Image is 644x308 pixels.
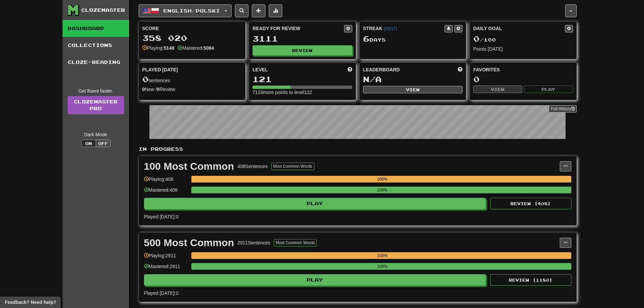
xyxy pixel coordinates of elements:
button: Search sentences [235,4,248,17]
button: Review [253,45,352,55]
div: 7119 more points to level 122 [253,89,352,96]
button: View [363,86,463,93]
div: Score [142,25,242,32]
div: 408 Sentences [237,163,268,170]
span: Open feedback widget [5,299,56,306]
a: Cloze-Reading [63,54,129,71]
div: Mastered: 408 [144,187,188,198]
div: sentences [142,75,242,84]
div: Ready for Review [253,25,344,32]
button: Review (408) [490,198,571,209]
strong: 5084 [204,45,214,51]
div: 100% [193,187,571,193]
div: Day s [363,34,463,43]
a: Collections [63,37,129,54]
span: Played [DATE]: 0 [144,214,178,219]
div: Favorites [473,66,573,73]
div: 0 [473,75,573,84]
span: Score more points to level up [348,66,352,73]
button: English/Polski [139,4,232,17]
div: Daily Goal [473,25,565,32]
div: Playing: [142,45,174,51]
div: Playing: 408 [144,176,188,187]
p: In Progress [139,146,577,152]
div: 100 Most Common [144,161,234,171]
span: Level [253,66,268,73]
span: 0 [473,34,480,43]
button: View [473,86,522,93]
button: Most Common Words [274,239,317,246]
span: 6 [363,34,369,43]
strong: 0 [142,87,145,92]
a: ClozemasterPro [68,96,124,114]
div: 3111 [253,34,352,43]
button: Play [144,198,486,209]
strong: 0 [157,87,160,92]
div: New / Review [142,86,242,93]
span: This week in points, UTC [458,66,462,73]
a: (CEST) [384,26,397,31]
div: 100% [193,252,571,259]
div: 100% [193,263,571,270]
a: Dashboard [63,20,129,37]
span: Played [DATE]: 0 [144,290,178,296]
div: Get fluent faster. [68,88,124,94]
span: Leaderboard [363,66,400,73]
span: 0 [142,74,149,84]
span: English / Polski [163,8,220,14]
button: On [81,140,96,147]
button: Add sentence to collection [252,4,265,17]
div: Mastered: [177,45,214,51]
span: N/A [363,74,382,84]
button: Play [144,274,486,286]
button: Play [524,86,573,93]
button: Most Common Words [271,163,314,170]
div: 358 020 [142,34,242,42]
button: Review (1180) [490,274,571,286]
button: Off [96,140,111,147]
div: Streak [363,25,445,32]
button: Full History [549,105,576,113]
button: More stats [269,4,282,17]
div: 2911 Sentences [237,239,270,246]
div: Points [DATE] [473,46,573,52]
div: Dark Mode [68,131,124,138]
strong: 5148 [164,45,174,51]
div: 100% [193,176,571,183]
div: 500 Most Common [144,238,234,248]
span: / 100 [473,37,496,43]
div: Playing: 2911 [144,252,188,263]
div: Clozemaster [81,7,125,14]
div: 121 [253,75,352,84]
span: Played [DATE] [142,66,178,73]
div: Mastered: 2911 [144,263,188,274]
